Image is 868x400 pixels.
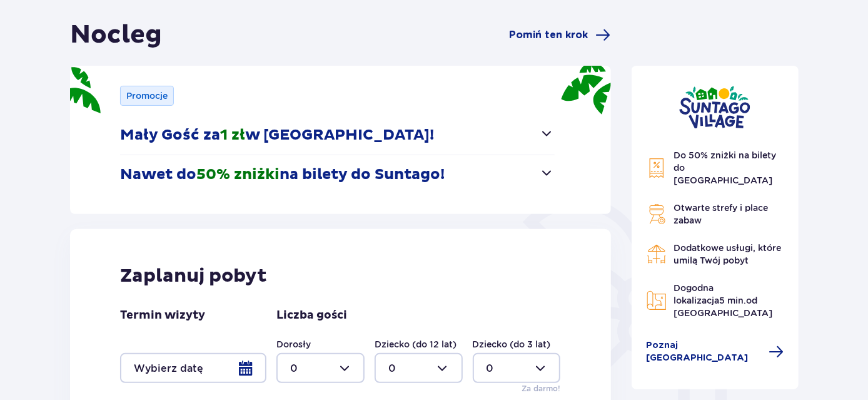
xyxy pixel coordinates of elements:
[120,155,555,194] button: Nawet do50% zniżkina bilety do Suntago!
[647,244,667,264] img: Restaurant Icon
[126,90,168,102] p: Promocje
[720,295,747,305] span: 5 min.
[647,204,667,224] img: Grill Icon
[120,308,205,323] p: Termin wizyty
[674,203,769,225] span: Otwarte strefy i place zabaw
[276,338,311,351] label: Dorosły
[120,165,445,184] p: Nawet do na bilety do Suntago!
[647,290,667,310] img: Map Icon
[510,28,588,42] span: Pomiń ten krok
[679,86,750,129] img: Suntago Village
[510,28,611,43] a: Pomiń ten krok
[647,339,784,364] a: Poznaj [GEOGRAPHIC_DATA]
[647,339,762,364] span: Poznaj [GEOGRAPHIC_DATA]
[674,150,777,185] span: Do 50% zniżki na bilety do [GEOGRAPHIC_DATA]
[647,158,667,178] img: Discount Icon
[120,264,267,288] p: Zaplanuj pobyt
[276,308,347,323] p: Liczba gości
[120,126,434,145] p: Mały Gość za w [GEOGRAPHIC_DATA]!
[220,126,245,145] span: 1 zł
[473,338,551,351] label: Dziecko (do 3 lat)
[70,19,162,51] h1: Nocleg
[196,165,280,184] span: 50% zniżki
[674,283,773,318] span: Dogodna lokalizacja od [GEOGRAPHIC_DATA]
[120,116,555,155] button: Mały Gość za1 złw [GEOGRAPHIC_DATA]!
[375,338,457,351] label: Dziecko (do 12 lat)
[674,243,782,265] span: Dodatkowe usługi, które umilą Twój pobyt
[522,383,560,394] p: Za darmo!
